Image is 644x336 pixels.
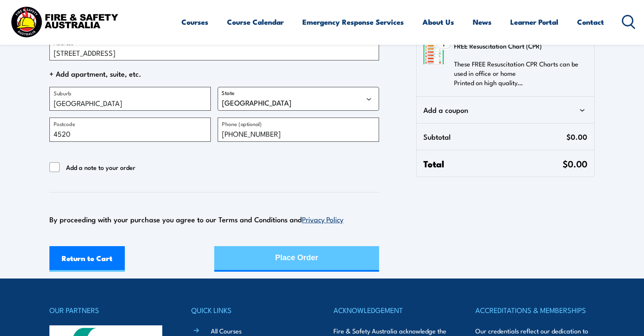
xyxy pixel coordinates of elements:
button: Place Order [214,246,379,272]
h4: OUR PARTNERS [49,304,169,316]
a: About Us [423,11,454,33]
input: Address [49,37,379,60]
a: Emergency Response Services [302,11,404,33]
div: Place Order [275,247,318,269]
span: Total [423,157,563,170]
h4: QUICK LINKS [191,304,310,316]
span: + Add apartment, suite, etc. [49,67,379,80]
input: Add a note to your order [49,162,60,172]
span: Subtotal [423,130,566,143]
label: State [221,89,235,96]
label: Address [54,38,73,47]
a: All Courses [211,326,241,335]
a: Return to Cart [49,246,125,272]
a: Learner Portal [510,11,558,33]
input: Suburb [49,87,211,111]
img: FREE Resuscitation Chart - What are the 7 steps to CPR? [423,44,444,64]
a: Contact [577,11,604,33]
a: Courses [181,11,208,33]
a: Course Calendar [227,11,284,33]
span: By proceeding with your purchase you agree to our Terms and Conditions and [49,214,343,224]
label: Phone (optional) [222,119,262,128]
span: 1 [443,40,445,47]
span: $0.00 [563,157,587,170]
label: Suburb [54,89,71,97]
h4: ACKNOWLEDGEMENT [333,304,453,316]
span: $0.00 [566,130,587,143]
a: News [473,11,492,33]
h3: FREE Resuscitation Chart (CPR) [454,40,582,52]
div: Add a coupon [423,103,587,116]
input: Phone (optional) [218,118,379,141]
span: Add a note to your order [66,162,135,172]
input: Postcode [49,118,211,141]
a: Privacy Policy [302,214,343,224]
label: Postcode [54,119,75,128]
h4: ACCREDITATIONS & MEMBERSHIPS [475,304,595,316]
p: These FREE Resuscitation CPR Charts can be used in office or home Printed on high quality… [454,59,582,87]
